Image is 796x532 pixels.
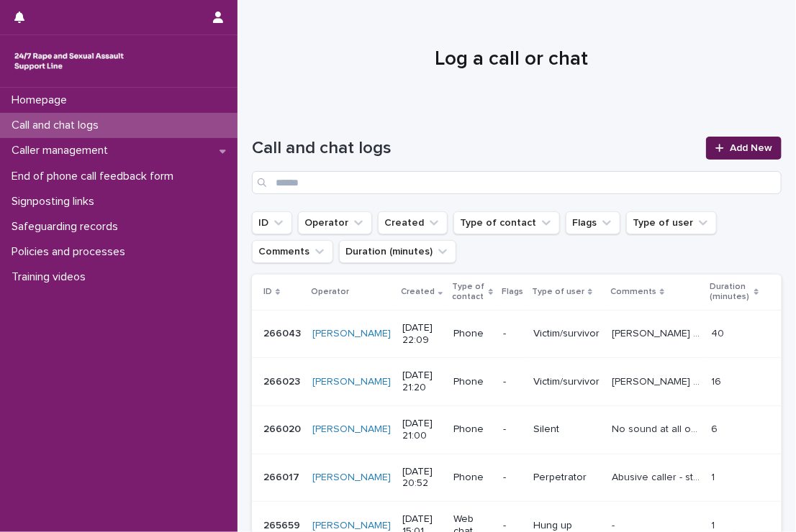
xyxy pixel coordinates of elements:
p: Signposting links [6,195,106,208]
button: Flags [566,211,620,234]
p: Created [401,284,435,300]
p: - [503,328,522,340]
p: Abusive caller - stated they were in a horny mood. Boundaries explained and call ended [612,469,702,484]
p: No sound at all offered to sit in silence then gave minute acknowledgement to ending [612,421,702,436]
button: Created [378,211,448,234]
p: Perpetrator [533,472,600,484]
p: Silent [533,423,600,436]
p: Safeguarding records [6,220,130,234]
h1: Log a call or chat [252,47,771,72]
button: Operator [298,211,372,234]
p: Phone [453,423,492,436]
input: Search [252,171,782,194]
p: Victim/survivor [533,328,600,340]
p: 266017 [263,469,302,484]
button: Duration (minutes) [339,240,456,263]
a: Add New [706,137,782,160]
p: - [612,517,618,532]
p: Victim/survivor [533,376,600,388]
p: [DATE] 21:00 [402,418,442,442]
p: Type of contact [452,279,485,306]
p: - [503,472,522,484]
p: 266020 [263,421,304,436]
p: Flags [502,284,523,300]
p: Training videos [6,270,97,284]
p: 1 [711,517,718,532]
p: Phone [453,472,492,484]
p: 40 [711,325,727,340]
p: Hung up [533,520,600,532]
p: 1 [711,469,718,484]
p: Type of user [532,284,584,300]
p: End of phone call feedback form [6,170,185,183]
a: [PERSON_NAME] [312,423,391,436]
p: Policies and processes [6,245,137,259]
p: Operator [311,284,349,300]
p: [DATE] 20:52 [402,466,442,490]
tr: 266020266020 [PERSON_NAME] [DATE] 21:00Phone-SilentNo sound at all offered to sit in silence then... [252,405,782,454]
tr: 266023266023 [PERSON_NAME] [DATE] 21:20Phone-Victim/survivor[PERSON_NAME] wanted to discuss recen... [252,358,782,406]
p: - [503,376,522,388]
a: [PERSON_NAME] [312,328,391,340]
p: - [503,520,522,532]
button: Type of user [626,211,717,234]
span: Add New [730,143,772,153]
p: - [503,423,522,436]
tr: 266043266043 [PERSON_NAME] [DATE] 22:09Phone-Victim/survivor[PERSON_NAME] wanted to explore feeli... [252,310,782,358]
a: [PERSON_NAME] [312,520,391,532]
button: ID [252,211,292,234]
a: [PERSON_NAME] [312,376,391,388]
p: Caller wanted to discuss recent work incident and explore what happened. RCEW CONSENT page signpo... [612,373,702,388]
img: rhQMoQhaT3yELyF149Cw [12,47,127,75]
h1: Call and chat logs [252,138,697,159]
p: Duration (minutes) [710,279,751,306]
p: 266023 [263,373,303,388]
p: 266043 [263,325,304,340]
p: 16 [711,373,724,388]
p: Phone [453,376,492,388]
p: 6 [711,421,720,436]
p: Homepage [6,93,78,107]
button: Type of contact [453,211,560,234]
p: Caller management [6,144,119,157]
p: 265659 [263,517,303,532]
p: Caller wanted to explore feelings around a recent housing meeting and feelings towards their trea... [612,325,702,340]
tr: 266017266017 [PERSON_NAME] [DATE] 20:52Phone-PerpetratorAbusive caller - stated they were in a ho... [252,454,782,502]
p: Comments [610,284,656,300]
p: Call and chat logs [6,119,110,132]
button: Comments [252,240,333,263]
p: [DATE] 22:09 [402,322,442,347]
p: [DATE] 21:20 [402,370,442,394]
p: ID [263,284,272,300]
a: [PERSON_NAME] [312,472,391,484]
p: Phone [453,328,492,340]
